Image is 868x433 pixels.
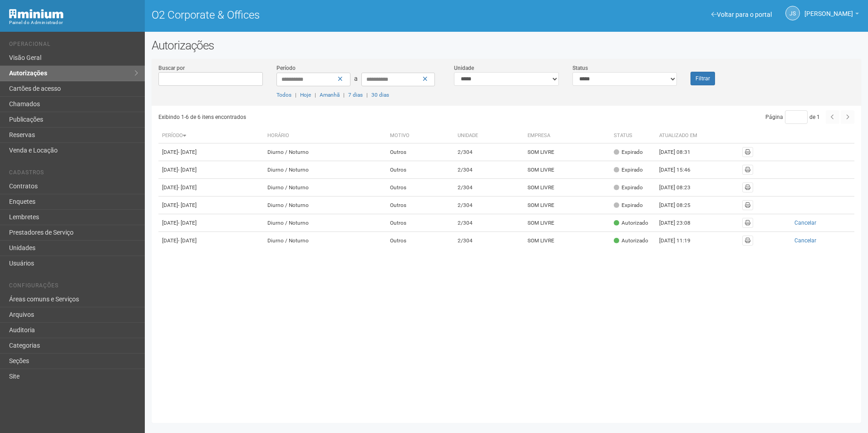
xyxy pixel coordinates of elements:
[386,128,454,143] th: Motivo
[300,92,311,98] a: Hoje
[386,232,454,250] td: Outros
[656,232,705,250] td: [DATE] 11:19
[158,161,264,179] td: [DATE]
[572,64,588,72] label: Status
[614,184,643,192] div: Expirado
[158,179,264,197] td: [DATE]
[690,72,715,85] button: Filtrar
[614,202,643,209] div: Expirado
[804,1,853,17] span: Jeferson Souza
[454,161,524,179] td: 2/304
[760,236,851,246] button: Cancelar
[264,128,386,143] th: Horário
[9,282,138,292] li: Configurações
[614,219,648,227] div: Autorizado
[524,232,610,250] td: SOM LIVRE
[9,19,138,27] div: Painel do Administrador
[354,75,358,82] span: a
[264,161,386,179] td: Diurno / Noturno
[386,214,454,232] td: Outros
[785,6,800,20] a: JS
[178,149,197,155] span: - [DATE]
[524,161,610,179] td: SOM LIVRE
[656,197,705,214] td: [DATE] 08:25
[264,143,386,161] td: Diurno / Noturno
[320,92,340,98] a: Amanhã
[656,179,705,197] td: [DATE] 08:23
[178,202,197,208] span: - [DATE]
[386,197,454,214] td: Outros
[9,9,64,19] img: Minium
[524,197,610,214] td: SOM LIVRE
[656,143,705,161] td: [DATE] 08:31
[264,232,386,250] td: Diurno / Noturno
[178,237,197,244] span: - [DATE]
[614,166,643,174] div: Expirado
[371,92,389,98] a: 30 dias
[656,161,705,179] td: [DATE] 15:46
[264,214,386,232] td: Diurno / Noturno
[158,197,264,214] td: [DATE]
[386,161,454,179] td: Outros
[158,110,503,124] div: Exibindo 1-6 de 6 itens encontrados
[343,92,345,98] span: |
[152,9,500,21] h1: O2 Corporate & Offices
[158,214,264,232] td: [DATE]
[524,214,610,232] td: SOM LIVRE
[656,128,705,143] th: Atualizado em
[386,143,454,161] td: Outros
[765,114,820,120] span: Página de 1
[276,92,291,98] a: Todos
[178,167,197,173] span: - [DATE]
[454,232,524,250] td: 2/304
[614,237,648,245] div: Autorizado
[760,218,851,228] button: Cancelar
[454,214,524,232] td: 2/304
[656,214,705,232] td: [DATE] 23:08
[524,128,610,143] th: Empresa
[9,41,138,50] li: Operacional
[711,11,772,18] a: Voltar para o portal
[610,128,656,143] th: Status
[295,92,296,98] span: |
[454,197,524,214] td: 2/304
[366,92,368,98] span: |
[524,179,610,197] td: SOM LIVRE
[454,143,524,161] td: 2/304
[348,92,363,98] a: 7 dias
[315,92,316,98] span: |
[9,169,138,179] li: Cadastros
[158,143,264,161] td: [DATE]
[454,64,474,72] label: Unidade
[524,143,610,161] td: SOM LIVRE
[804,11,859,19] a: [PERSON_NAME]
[158,128,264,143] th: Período
[158,232,264,250] td: [DATE]
[276,64,296,72] label: Período
[178,220,197,226] span: - [DATE]
[264,179,386,197] td: Diurno / Noturno
[158,64,185,72] label: Buscar por
[614,148,643,156] div: Expirado
[264,197,386,214] td: Diurno / Noturno
[178,184,197,191] span: - [DATE]
[454,179,524,197] td: 2/304
[454,128,524,143] th: Unidade
[386,179,454,197] td: Outros
[152,39,861,52] h2: Autorizações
